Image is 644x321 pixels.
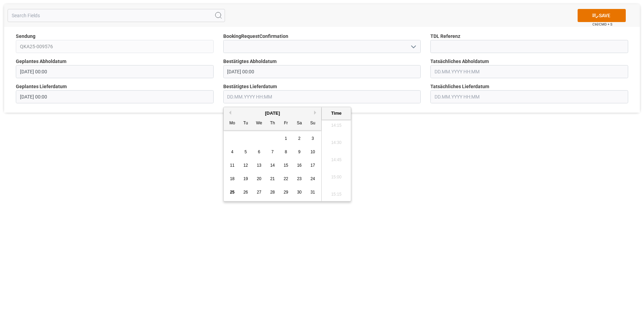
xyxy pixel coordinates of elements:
div: Choose Sunday, August 3rd, 2025 [309,134,317,143]
div: Choose Monday, August 4th, 2025 [228,148,237,156]
div: Choose Saturday, August 23rd, 2025 [295,175,304,183]
span: 22 [283,176,288,181]
span: 12 [243,163,248,168]
div: Choose Thursday, August 14th, 2025 [268,161,277,170]
span: Geplantes Lieferdatum [16,83,67,90]
div: Choose Wednesday, August 27th, 2025 [255,188,264,197]
div: Choose Friday, August 15th, 2025 [282,161,290,170]
span: Tatsächliches Lieferdatum [430,83,489,90]
span: 27 [257,190,261,195]
span: 29 [283,190,288,195]
span: 14 [270,163,275,168]
div: Choose Monday, August 25th, 2025 [228,188,237,197]
span: 18 [230,176,234,181]
span: Bestätigtes Lieferdatum [223,83,277,90]
div: Choose Thursday, August 21st, 2025 [268,175,277,183]
div: Su [309,119,317,128]
span: TDL Referenz [430,33,460,40]
button: Next Month [314,111,318,115]
span: Tatsächliches Abholdatum [430,58,489,65]
div: Choose Sunday, August 24th, 2025 [309,175,317,183]
div: Tu [241,119,250,128]
div: Th [268,119,277,128]
span: 23 [297,176,301,181]
div: We [255,119,264,128]
span: 19 [243,176,248,181]
button: Previous Month [227,111,231,115]
div: Choose Monday, August 11th, 2025 [228,161,237,170]
span: 6 [258,149,260,154]
div: month 2025-08 [226,132,320,199]
span: 15 [283,163,288,168]
div: Choose Wednesday, August 13th, 2025 [255,161,264,170]
div: Choose Saturday, August 9th, 2025 [295,148,304,156]
div: Choose Friday, August 1st, 2025 [282,134,290,143]
div: Fr [282,119,290,128]
input: DD.MM.YYYY HH:MM [16,90,214,103]
span: Geplantes Abholdatum [16,58,66,65]
span: 21 [270,176,275,181]
span: Bestätigtes Abholdatum [223,58,277,65]
div: Sa [295,119,304,128]
div: Mo [228,119,237,128]
span: 3 [312,136,314,141]
span: 28 [270,190,275,195]
span: 5 [245,149,247,154]
div: Choose Sunday, August 17th, 2025 [309,161,317,170]
div: Choose Tuesday, August 19th, 2025 [241,175,250,183]
div: Choose Friday, August 22nd, 2025 [282,175,290,183]
span: 1 [285,136,287,141]
div: Choose Saturday, August 2nd, 2025 [295,134,304,143]
input: DD.MM.YYYY HH:MM [430,65,628,78]
div: [DATE] [224,110,321,117]
div: Choose Friday, August 29th, 2025 [282,188,290,197]
button: open menu [408,41,418,52]
span: BookingRequestConfirmation [223,33,288,40]
span: 13 [257,163,261,168]
input: Search Fields [8,9,225,22]
span: 25 [230,190,234,195]
span: 26 [243,190,248,195]
div: Choose Wednesday, August 6th, 2025 [255,148,264,156]
span: 20 [257,176,261,181]
div: Choose Wednesday, August 20th, 2025 [255,175,264,183]
span: Sendung [16,33,35,40]
div: Choose Sunday, August 31st, 2025 [309,188,317,197]
input: DD.MM.YYYY HH:MM [223,90,421,103]
span: 9 [298,149,301,154]
input: DD.MM.YYYY HH:MM [16,65,214,78]
div: Choose Saturday, August 30th, 2025 [295,188,304,197]
div: Choose Friday, August 8th, 2025 [282,148,290,156]
div: Choose Tuesday, August 5th, 2025 [241,148,250,156]
span: 7 [271,149,274,154]
div: Choose Tuesday, August 12th, 2025 [241,161,250,170]
span: 8 [285,149,287,154]
span: 30 [297,190,301,195]
button: SAVE [578,9,626,22]
span: Ctrl/CMD + S [592,22,612,27]
span: 10 [310,149,315,154]
div: Choose Thursday, August 7th, 2025 [268,148,277,156]
span: 11 [230,163,234,168]
div: Choose Monday, August 18th, 2025 [228,175,237,183]
input: DD.MM.YYYY HH:MM [223,65,421,78]
span: 16 [297,163,301,168]
div: Choose Saturday, August 16th, 2025 [295,161,304,170]
span: 4 [231,149,234,154]
span: 31 [310,190,315,195]
div: Choose Thursday, August 28th, 2025 [268,188,277,197]
div: Choose Sunday, August 10th, 2025 [309,148,317,156]
span: 24 [310,176,315,181]
div: Time [323,110,349,117]
input: DD.MM.YYYY HH:MM [430,90,628,103]
span: 2 [298,136,301,141]
span: 17 [310,163,315,168]
div: Choose Tuesday, August 26th, 2025 [241,188,250,197]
